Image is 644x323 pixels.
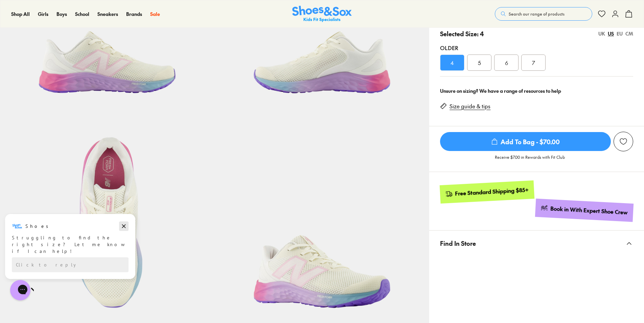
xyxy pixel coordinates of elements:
[5,8,135,42] div: Message from Shoes. Struggling to find the right size? Let me know if I can help!
[11,10,30,17] span: Shop All
[608,30,614,37] div: US
[11,10,30,18] a: Shop All
[12,44,129,59] div: Reply to the campaigns
[617,30,623,37] div: EU
[532,59,535,67] span: 7
[38,10,48,17] span: Girls
[150,10,160,17] span: Sale
[12,21,129,42] div: Struggling to find the right size? Let me know if I can help!
[451,59,454,67] span: 4
[495,154,565,166] p: Receive $7.00 in Rewards with Fit Club
[97,10,118,18] a: Sneakers
[509,11,565,17] span: Search our range of products
[25,10,52,17] h3: Shoes
[75,10,89,18] a: School
[440,180,534,203] a: Free Standard Shipping $85+
[440,44,633,52] div: Older
[97,10,118,17] span: Sneakers
[495,7,592,21] button: Search our range of products
[12,8,23,19] img: Shoes logo
[56,10,67,18] a: Boys
[75,10,89,17] span: School
[505,59,508,67] span: 6
[440,132,611,151] span: Add To Bag - $70.00
[440,132,611,151] button: Add To Bag - $70.00
[614,132,633,151] button: Add to Wishlist
[440,29,484,38] p: Selected Size: 4
[126,10,142,17] span: Brands
[56,10,67,17] span: Boys
[440,87,633,94] div: Unsure on sizing? We have a range of resources to help
[625,30,633,37] div: CM
[5,1,135,66] div: Campaign message
[126,10,142,18] a: Brands
[450,103,490,110] a: Size guide & tips
[150,10,160,18] a: Sale
[429,231,644,256] button: Find In Store
[292,6,352,22] a: Shoes & Sox
[292,6,352,22] img: SNS_Logo_Responsive.svg
[478,59,481,67] span: 5
[119,8,129,18] button: Dismiss campaign
[455,186,529,197] div: Free Standard Shipping $85+
[550,205,628,216] div: Book in With Expert Shoe Crew
[38,10,48,18] a: Girls
[440,233,476,253] span: Find In Store
[7,278,34,303] iframe: Gorgias live chat messenger
[598,30,605,37] div: UK
[535,199,634,222] a: Book in With Expert Shoe Crew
